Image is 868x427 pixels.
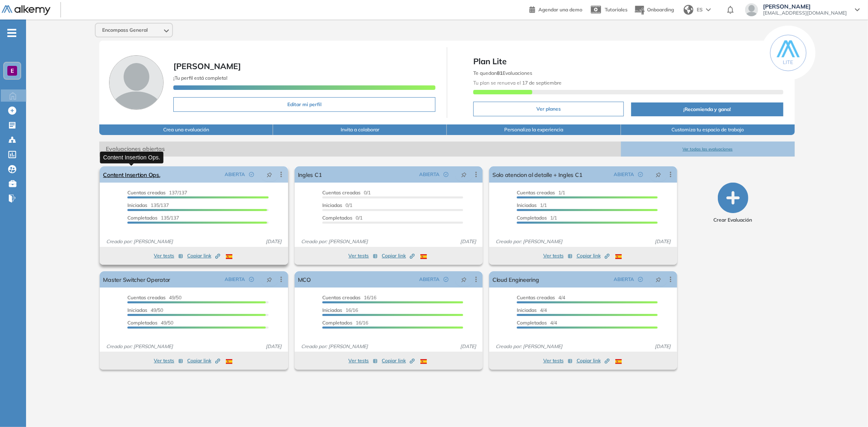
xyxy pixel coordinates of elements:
[173,75,227,81] span: ¡Tu perfil está completo!
[420,359,427,364] img: ESP
[517,320,557,326] span: 4/4
[103,271,170,288] a: Master Switcher Operator
[127,190,187,196] span: 137/137
[226,254,232,259] img: ESP
[298,271,311,288] a: MCO
[492,166,582,183] a: Solo atencion al detalle + Ingles C1
[11,68,14,74] span: E
[262,343,285,350] span: [DATE]
[322,320,368,326] span: 16/16
[173,97,435,112] button: Editar mi perfil
[521,80,562,86] b: 17 de septiembre
[226,359,232,364] img: ESP
[99,124,273,135] button: Crea una evaluación
[225,276,245,283] span: ABIERTA
[322,202,342,208] span: Iniciadas
[652,343,674,350] span: [DATE]
[763,3,847,10] span: [PERSON_NAME]
[382,356,415,366] button: Copiar link
[260,168,278,181] button: pushpin
[127,320,173,326] span: 49/50
[322,307,358,313] span: 16/16
[103,343,176,350] span: Creado por: [PERSON_NAME]
[517,294,565,301] span: 4/4
[649,273,667,286] button: pushpin
[249,277,254,282] span: check-circle
[714,216,752,224] span: Crear Evaluación
[298,238,371,245] span: Creado por: [PERSON_NAME]
[457,343,479,350] span: [DATE]
[154,356,183,366] button: Ver tests
[543,356,573,366] button: Ver tests
[543,251,573,261] button: Ver tests
[127,307,163,313] span: 49/50
[260,273,278,286] button: pushpin
[529,4,582,14] a: Agendar una demo
[656,171,661,178] span: pushpin
[382,252,415,259] span: Copiar link
[647,7,674,13] span: Onboarding
[492,271,539,288] a: Cloud Engineering
[127,215,179,221] span: 135/137
[382,357,415,364] span: Copiar link
[127,307,147,313] span: Iniciadas
[517,307,537,313] span: Iniciadas
[420,254,427,259] img: ESP
[638,277,643,282] span: check-circle
[621,142,795,157] button: Ver todas las evaluaciones
[455,168,473,181] button: pushpin
[187,357,220,364] span: Copiar link
[298,343,371,350] span: Creado por: [PERSON_NAME]
[225,171,245,178] span: ABIERTA
[461,276,467,283] span: pushpin
[447,124,621,135] button: Personaliza la experiencia
[444,172,448,177] span: check-circle
[322,320,352,326] span: Completados
[322,190,371,196] span: 0/1
[127,294,181,301] span: 49/50
[656,276,661,283] span: pushpin
[127,294,166,301] span: Cuentas creadas
[684,5,693,15] img: world
[492,343,566,350] span: Creado por: [PERSON_NAME]
[322,190,361,196] span: Cuentas creadas
[473,102,624,116] button: Ver planes
[103,238,176,245] span: Creado por: [PERSON_NAME]
[419,171,439,178] span: ABIERTA
[461,171,467,178] span: pushpin
[322,294,361,301] span: Cuentas creadas
[273,124,447,135] button: Invita a colaborar
[322,202,352,208] span: 0/1
[638,172,643,177] span: check-circle
[577,251,610,261] button: Copiar link
[103,166,160,183] a: Content Insertion Ops.
[605,7,627,13] span: Tutoriales
[714,183,752,224] button: Crear Evaluación
[322,307,342,313] span: Iniciadas
[473,80,562,86] span: Tu plan se renueva el
[577,356,610,366] button: Copiar link
[322,294,376,301] span: 16/16
[187,252,220,259] span: Copiar link
[492,238,566,245] span: Creado por: [PERSON_NAME]
[348,356,378,366] button: Ver tests
[100,151,164,163] div: Content Insertion Ops.
[173,61,241,71] span: [PERSON_NAME]
[187,251,220,261] button: Copiar link
[99,142,621,157] span: Evaluaciones abiertas
[517,190,555,196] span: Cuentas creadas
[262,238,285,245] span: [DATE]
[652,238,674,245] span: [DATE]
[497,70,503,76] b: 81
[634,1,674,19] button: Onboarding
[348,251,378,261] button: Ver tests
[2,5,50,15] img: Logo
[577,252,610,259] span: Copiar link
[127,320,157,326] span: Completados
[577,357,610,364] span: Copiar link
[444,277,448,282] span: check-circle
[517,215,547,221] span: Completados
[7,32,16,34] i: -
[187,356,220,366] button: Copiar link
[706,8,711,11] img: arrow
